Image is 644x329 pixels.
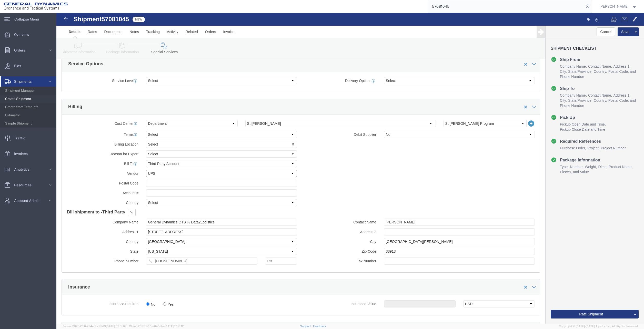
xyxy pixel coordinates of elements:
span: Create Shipment [5,94,53,104]
span: [DATE] 17:21:12 [165,325,184,328]
span: Invoices [14,149,31,159]
span: Estimator [5,110,53,120]
iframe: FS Legacy Container [56,13,644,324]
span: Analytics [14,164,33,174]
span: Bids [14,61,25,71]
span: Collapse Menu [14,14,43,24]
span: Shipments [14,76,35,87]
span: Traffic [14,133,29,143]
a: Invoices [0,149,56,159]
span: Shipment Manager [5,86,53,96]
span: Russell Borum [599,4,629,9]
span: Create from Template [5,102,53,112]
span: Server: 2025.20.0-734e5bc92d9 [63,325,127,328]
span: Account Admin [14,196,43,206]
a: Bids [0,61,56,71]
span: Copyright © [DATE]-[DATE] Agistix Inc., All Rights Reserved [559,324,638,328]
img: logo [4,3,68,10]
a: Orders [0,45,56,55]
a: Feedback [313,325,326,328]
span: Resources [14,180,35,190]
a: Shipments [0,76,56,87]
a: Support [300,325,313,328]
span: [DATE] 09:51:07 [106,325,127,328]
a: Account Admin [0,196,56,206]
a: Resources [0,180,56,190]
span: Simple Shipment [5,118,53,129]
a: Traffic [0,133,56,143]
button: [PERSON_NAME] [599,3,637,9]
span: Orders [14,45,29,55]
a: Analytics [0,164,56,174]
span: Client: 2025.20.0-e640dba [129,325,184,328]
span: Overview [14,29,33,40]
input: Search for shipment number, reference number [428,0,584,13]
a: Overview [0,29,56,40]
